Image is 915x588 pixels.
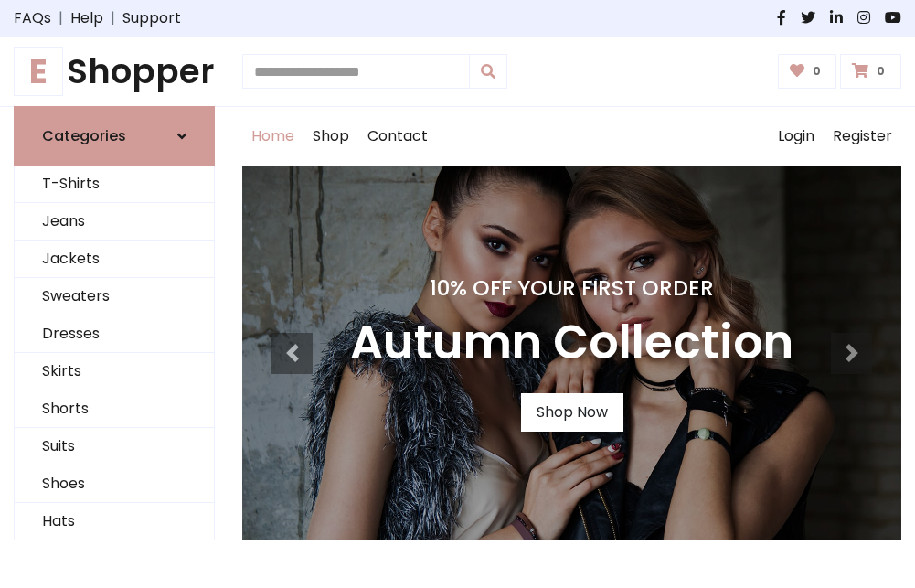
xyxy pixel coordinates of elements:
[15,353,214,390] a: Skirts
[769,107,824,166] a: Login
[358,107,437,166] a: Contact
[840,54,901,89] a: 0
[303,107,358,166] a: Shop
[15,203,214,241] a: Jeans
[14,51,215,91] h1: Shopper
[42,127,126,144] h6: Categories
[14,47,63,96] span: E
[15,166,214,203] a: T-Shirts
[808,63,825,80] span: 0
[242,107,303,166] a: Home
[350,315,793,371] h3: Autumn Collection
[15,278,214,315] a: Sweaters
[122,7,181,29] a: Support
[14,7,51,29] a: FAQs
[15,465,214,503] a: Shoes
[14,51,215,91] a: EShopper
[15,503,214,540] a: Hats
[103,7,122,29] span: |
[51,7,70,29] span: |
[15,428,214,465] a: Suits
[824,107,901,166] a: Register
[70,7,103,29] a: Help
[521,393,623,432] a: Shop Now
[778,54,837,89] a: 0
[872,63,889,80] span: 0
[14,106,215,166] a: Categories
[15,390,214,428] a: Shorts
[350,275,793,301] h4: 10% Off Your First Order
[15,315,214,353] a: Dresses
[15,241,214,278] a: Jackets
